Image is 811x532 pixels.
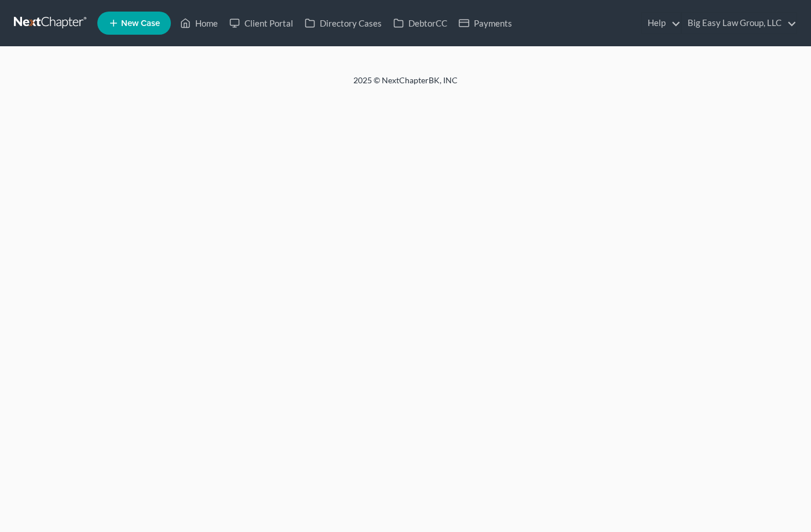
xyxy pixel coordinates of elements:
[97,12,171,35] new-legal-case-button: New Case
[642,13,681,34] a: Help
[75,75,736,95] div: 2025 © NextChapterBK, INC
[453,13,518,34] a: Payments
[224,13,299,34] a: Client Portal
[682,13,797,34] a: Big Easy Law Group, LLC
[388,13,453,34] a: DebtorCC
[174,13,224,34] a: Home
[299,13,388,34] a: Directory Cases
